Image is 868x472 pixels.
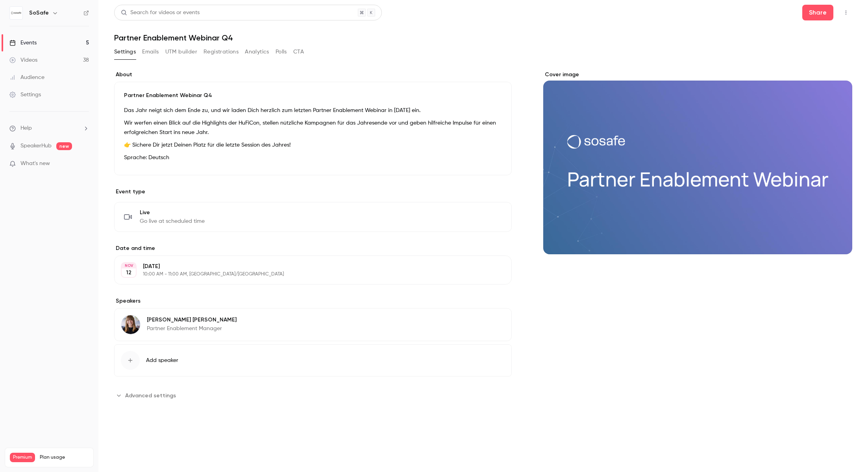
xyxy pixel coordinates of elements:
[165,46,197,58] button: UTM builder
[10,453,35,462] span: Premium
[126,269,131,277] p: 12
[20,160,50,168] span: What's new
[245,46,269,58] button: Analytics
[142,46,159,58] button: Emails
[802,5,833,20] button: Share
[125,391,176,400] span: Advanced settings
[114,46,136,58] button: Settings
[114,188,512,196] p: Event type
[114,244,512,252] label: Date and time
[114,389,512,402] section: Advanced settings
[114,33,852,42] h1: Partner Enablement Webinar Q4
[143,271,470,277] p: 10:00 AM - 11:00 AM, [GEOGRAPHIC_DATA]/[GEOGRAPHIC_DATA]
[147,316,237,324] p: [PERSON_NAME] [PERSON_NAME]
[114,389,181,402] button: Advanced settings
[147,325,237,332] p: Partner Enablement Manager
[276,46,287,58] button: Polls
[29,9,49,17] h6: SoSafe
[114,344,512,376] button: Add speaker
[122,263,136,268] div: NOV
[9,73,44,81] div: Audience
[543,71,852,254] section: Cover image
[114,71,512,79] label: About
[124,118,502,137] p: Wir werfen einen Blick auf die Highlights der HuFiCon, stellen nützliche Kampagnen für das Jahres...
[40,454,89,461] span: Plan usage
[121,315,140,334] img: Alexandra Wasilewski
[9,91,41,99] div: Settings
[124,153,502,162] p: Sprache: Deutsch
[543,71,852,79] label: Cover image
[114,297,512,305] label: Speakers
[10,7,22,19] img: SoSafe
[20,142,52,150] a: SpeakerHub
[124,140,502,150] p: 👉 Sichere Dir jetzt Deinen Platz für die letzte Session des Jahres!
[124,106,502,115] p: Das Jahr neigt sich dem Ende zu, und wir laden Dich herzlich zum letzten Partner Enablement Webin...
[204,46,239,58] button: Registrations
[9,39,37,47] div: Events
[146,356,178,364] span: Add speaker
[140,209,205,217] span: Live
[56,142,72,150] span: new
[124,92,502,99] p: Partner Enablement Webinar Q4
[293,46,304,58] button: CTA
[114,308,512,341] div: Alexandra Wasilewski[PERSON_NAME] [PERSON_NAME]Partner Enablement Manager
[121,9,200,17] div: Search for videos or events
[80,160,89,167] iframe: Noticeable Trigger
[20,124,32,132] span: Help
[9,56,37,64] div: Videos
[140,217,205,225] span: Go live at scheduled time
[9,124,89,132] li: help-dropdown-opener
[143,263,470,270] p: [DATE]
